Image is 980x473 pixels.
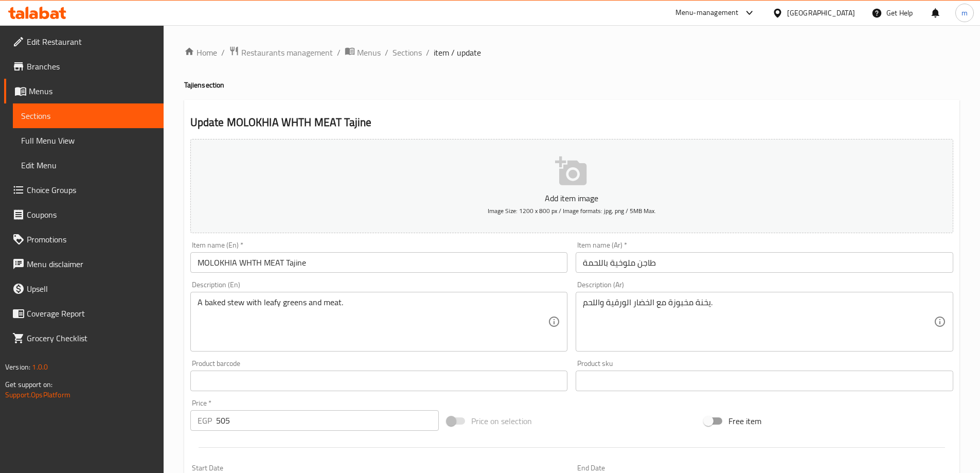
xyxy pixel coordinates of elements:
[5,378,52,391] span: Get support on:
[426,46,430,59] li: /
[337,46,341,59] li: /
[471,415,532,427] span: Price on selection
[27,233,155,246] span: Promotions
[4,326,164,351] a: Grocery Checklist
[13,153,164,178] a: Edit Menu
[13,103,164,128] a: Sections
[4,276,164,301] a: Upsell
[190,115,953,130] h2: Update MOLOKHIA WHTH MEAT Tajine
[221,46,225,59] li: /
[190,139,953,233] button: Add item imageImage Size: 1200 x 800 px / Image formats: jpg, png / 5MB Max.
[32,360,48,374] span: 1.0.0
[206,192,937,204] p: Add item image
[4,252,164,276] a: Menu disclaimer
[27,283,155,295] span: Upsell
[357,46,381,59] span: Menus
[385,46,388,59] li: /
[4,54,164,79] a: Branches
[4,178,164,202] a: Choice Groups
[576,252,953,273] input: Enter name Ar
[27,60,155,73] span: Branches
[21,134,155,147] span: Full Menu View
[216,410,439,431] input: Please enter price
[675,7,739,19] div: Menu-management
[27,184,155,196] span: Choice Groups
[198,297,548,346] textarea: A baked stew with leafy greens and meat.
[198,414,212,427] p: EGP
[5,360,30,374] span: Version:
[27,36,155,48] span: Edit Restaurant
[29,85,155,97] span: Menus
[4,227,164,252] a: Promotions
[190,371,568,391] input: Please enter product barcode
[728,415,761,427] span: Free item
[488,205,656,217] span: Image Size: 1200 x 800 px / Image formats: jpg, png / 5MB Max.
[27,208,155,221] span: Coupons
[4,79,164,103] a: Menus
[4,29,164,54] a: Edit Restaurant
[21,159,155,171] span: Edit Menu
[21,110,155,122] span: Sections
[787,7,855,19] div: [GEOGRAPHIC_DATA]
[583,297,934,346] textarea: يخنة مخبوزة مع الخضار الورقية واللحم.
[4,202,164,227] a: Coupons
[434,46,481,59] span: item / update
[190,252,568,273] input: Enter name En
[4,301,164,326] a: Coverage Report
[345,46,381,59] a: Menus
[393,46,422,59] a: Sections
[184,46,217,59] a: Home
[27,307,155,320] span: Coverage Report
[241,46,333,59] span: Restaurants management
[576,371,953,391] input: Please enter product sku
[961,7,968,19] span: m
[229,46,333,59] a: Restaurants management
[184,46,959,59] nav: breadcrumb
[13,128,164,153] a: Full Menu View
[5,388,70,401] a: Support.OpsPlatform
[184,80,959,90] h4: Tajien section
[27,258,155,270] span: Menu disclaimer
[27,332,155,344] span: Grocery Checklist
